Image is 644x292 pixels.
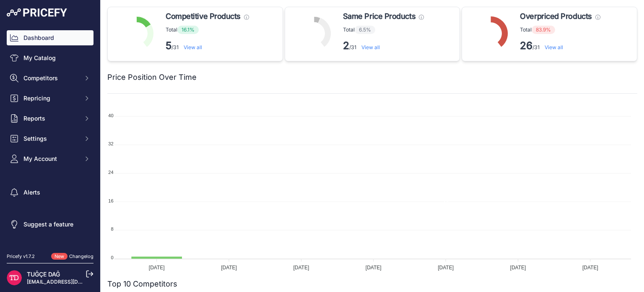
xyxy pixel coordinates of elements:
a: Changelog [69,253,93,259]
span: 6.5% [355,26,375,34]
span: Competitors [23,74,78,82]
p: /31 [166,39,249,53]
h2: Top 10 Competitors [107,278,177,290]
tspan: [DATE] [438,265,454,271]
span: Settings [23,134,78,143]
a: Suggest a feature [7,217,93,232]
a: View all [184,44,202,50]
p: Total [166,26,249,34]
button: Competitors [7,71,93,86]
p: /31 [520,39,600,53]
tspan: [DATE] [221,265,237,271]
a: Dashboard [7,30,93,45]
strong: 26 [520,39,532,52]
span: 16.1% [177,26,199,34]
tspan: 16 [108,198,113,203]
tspan: 8 [111,226,113,231]
tspan: 24 [108,170,113,175]
button: Reports [7,111,93,126]
img: Pricefy Logo [7,8,67,17]
tspan: [DATE] [582,265,598,271]
tspan: 40 [108,113,113,118]
tspan: [DATE] [293,265,309,271]
span: 83.9% [532,26,555,34]
a: My Catalog [7,50,93,66]
div: Pricefy v1.7.2 [7,253,35,260]
nav: Sidebar [7,30,93,243]
p: /31 [343,39,424,53]
a: TUĞÇE DAĞ [27,271,60,278]
span: New [51,253,68,260]
span: Competitive Products [166,11,241,22]
span: Repricing [23,94,78,103]
a: [EMAIL_ADDRESS][DOMAIN_NAME] [27,279,114,285]
button: Settings [7,131,93,146]
p: Total [520,26,600,34]
p: Total [343,26,424,34]
span: My Account [23,155,78,163]
a: Alerts [7,185,93,200]
tspan: [DATE] [366,265,382,271]
tspan: 0 [111,255,113,260]
strong: 2 [343,39,349,52]
span: Reports [23,114,78,123]
span: Same Price Products [343,11,415,22]
tspan: [DATE] [149,265,165,271]
h2: Price Position Over Time [107,71,197,83]
span: Overpriced Products [520,11,592,22]
strong: 5 [166,39,171,52]
tspan: [DATE] [510,265,526,271]
button: My Account [7,151,93,166]
button: Repricing [7,91,93,106]
a: View all [361,44,380,50]
tspan: 32 [108,141,113,146]
a: View all [545,44,563,50]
